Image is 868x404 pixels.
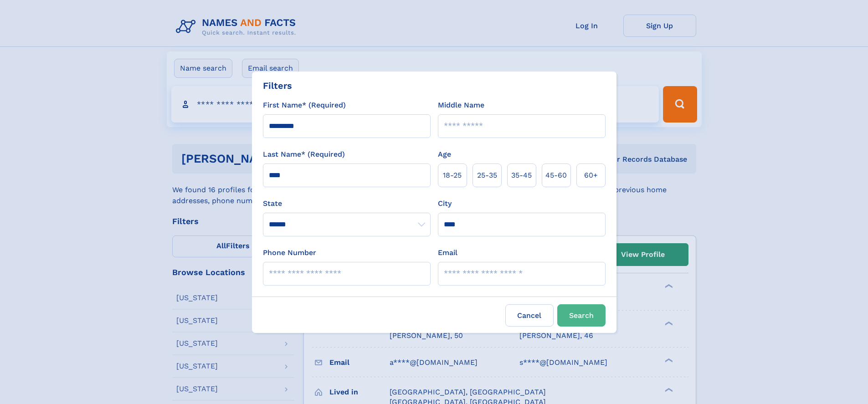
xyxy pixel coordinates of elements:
[438,149,451,160] label: Age
[263,79,292,92] div: Filters
[263,198,431,209] label: State
[511,170,532,181] span: 35‑45
[438,247,457,258] label: Email
[263,149,345,160] label: Last Name* (Required)
[443,170,462,181] span: 18‑25
[263,247,316,258] label: Phone Number
[263,100,346,111] label: First Name* (Required)
[545,170,567,181] span: 45‑60
[557,304,606,327] button: Search
[438,198,452,209] label: City
[477,170,497,181] span: 25‑35
[505,304,554,327] label: Cancel
[438,100,484,111] label: Middle Name
[584,170,598,181] span: 60+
